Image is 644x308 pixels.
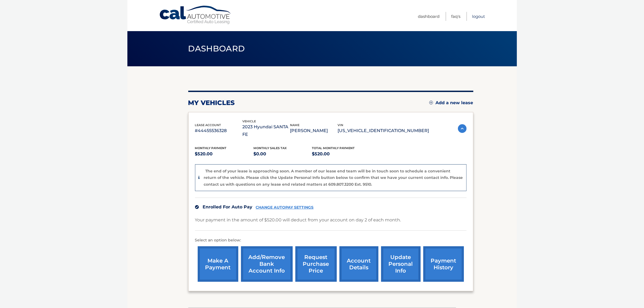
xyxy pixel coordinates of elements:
[338,123,344,127] span: vin
[204,169,463,187] p: The end of your lease is approaching soon. A member of our lease end team will be in touch soon t...
[381,246,421,282] a: update personal info
[198,246,238,282] a: make a payment
[253,150,312,158] p: $0.00
[195,237,467,244] p: Select an option below:
[295,246,337,282] a: request purchase price
[195,205,199,209] img: check.svg
[241,246,293,282] a: Add/Remove bank account info
[159,5,232,25] a: Cal Automotive
[418,12,440,21] a: Dashboard
[312,146,355,150] span: Total Monthly Payment
[195,150,254,158] p: $520.00
[195,123,221,127] span: lease account
[423,246,464,282] a: payment history
[429,100,473,106] a: Add a new lease
[338,127,429,135] p: [US_VEHICLE_IDENTIFICATION_NUMBER]
[188,99,235,107] h2: my vehicles
[256,205,314,210] a: CHANGE AUTOPAY SETTINGS
[451,12,461,21] a: FAQ's
[472,12,485,21] a: Logout
[290,127,338,135] p: [PERSON_NAME]
[243,119,256,123] span: vehicle
[243,123,290,138] p: 2023 Hyundai SANTA FE
[290,123,300,127] span: name
[188,44,245,54] span: Dashboard
[312,150,371,158] p: $520.00
[203,204,253,209] span: Enrolled For Auto Pay
[195,146,227,150] span: Monthly Payment
[339,246,378,282] a: account details
[253,146,287,150] span: Monthly sales Tax
[458,124,467,133] img: accordion-active.svg
[429,101,433,104] img: add.svg
[195,216,401,224] p: Your payment in the amount of $520.00 will deduct from your account on day 2 of each month.
[195,127,243,135] p: #44455536328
